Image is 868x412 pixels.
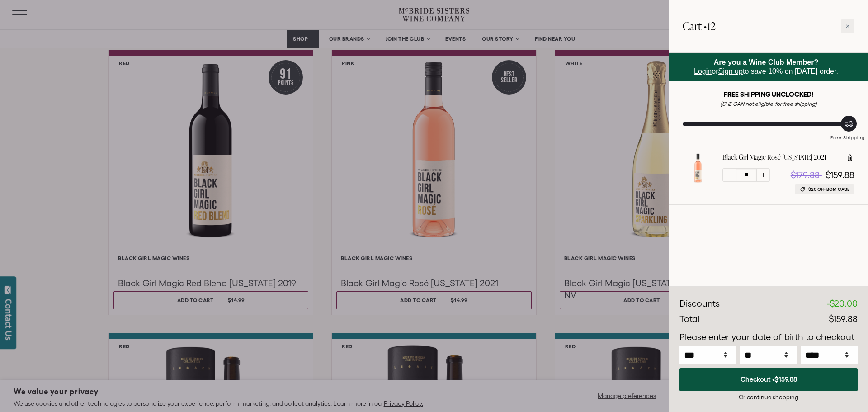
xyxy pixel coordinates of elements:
em: (SHE CAN not eligible for free shipping) [720,101,817,107]
div: - [827,297,858,311]
a: Black Girl Magic Rosé [US_STATE] 2021 [722,153,826,162]
span: $159.88 [826,170,854,180]
span: $20 off BGM Case [808,186,849,193]
span: or to save 10% on [DATE] order. [694,58,838,75]
span: $179.88 [791,170,820,180]
p: Please enter your date of birth to checkout [679,331,858,344]
h2: Cart • [683,14,716,39]
strong: Are you a Wine Club Member? [714,58,819,66]
a: Sign up [718,67,743,75]
span: $159.88 [774,375,797,383]
a: Login [694,67,712,75]
div: Or continue shopping [679,393,858,402]
span: $159.88 [829,314,858,324]
div: Total [679,313,699,326]
span: $20.00 [830,298,858,308]
div: Discounts [679,297,720,311]
a: Black Girl Magic Rosé California 2021 [683,175,713,185]
div: Free Shipping [827,126,868,142]
span: 12 [707,19,716,33]
button: Checkout •$159.88 [679,368,858,391]
strong: FREE SHIPPING UNCLOCKED! [724,90,813,98]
